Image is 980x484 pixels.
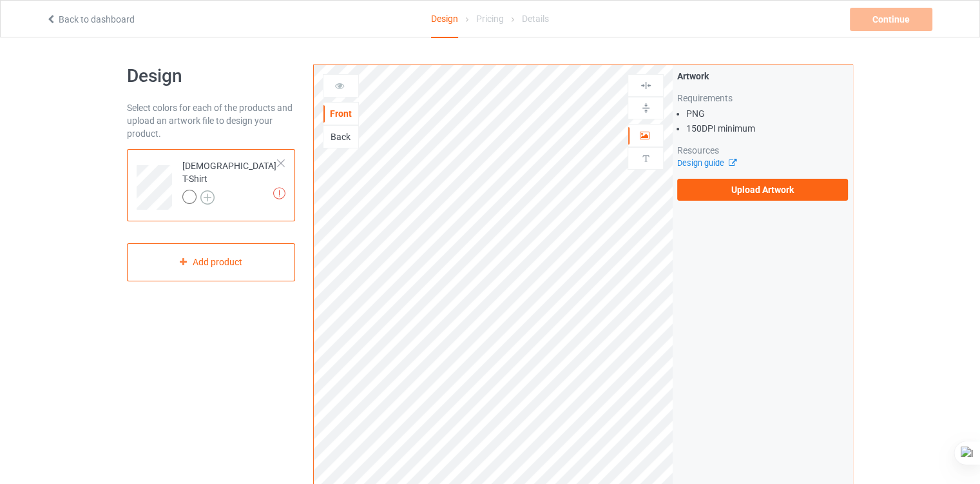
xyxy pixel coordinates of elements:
div: Add product [127,243,295,281]
li: PNG [686,107,848,120]
li: 150 DPI minimum [686,122,848,135]
div: Artwork [677,70,848,83]
img: svg+xml;base64,PD94bWwgdmVyc2lvbj0iMS4wIiBlbmNvZGluZz0iVVRGLTgiPz4KPHN2ZyB3aWR0aD0iMjJweCIgaGVpZ2... [200,190,215,205]
label: Upload Artwork [677,179,848,201]
img: svg%3E%0A [640,152,652,165]
div: Select colors for each of the products and upload an artwork file to design your product. [127,101,295,140]
h1: Design [127,65,295,88]
img: exclamation icon [273,187,285,199]
div: Requirements [677,92,848,105]
div: Design [431,1,458,38]
div: Details [522,1,549,37]
div: Pricing [476,1,504,37]
img: svg%3E%0A [640,79,652,92]
div: Resources [677,144,848,157]
img: svg%3E%0A [640,102,652,114]
a: Back to dashboard [46,14,135,25]
a: Design guide [677,158,736,168]
div: [DEMOGRAPHIC_DATA] T-Shirt [127,149,295,221]
div: Back [323,130,358,143]
div: [DEMOGRAPHIC_DATA] T-Shirt [182,159,278,203]
div: Front [323,107,358,120]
